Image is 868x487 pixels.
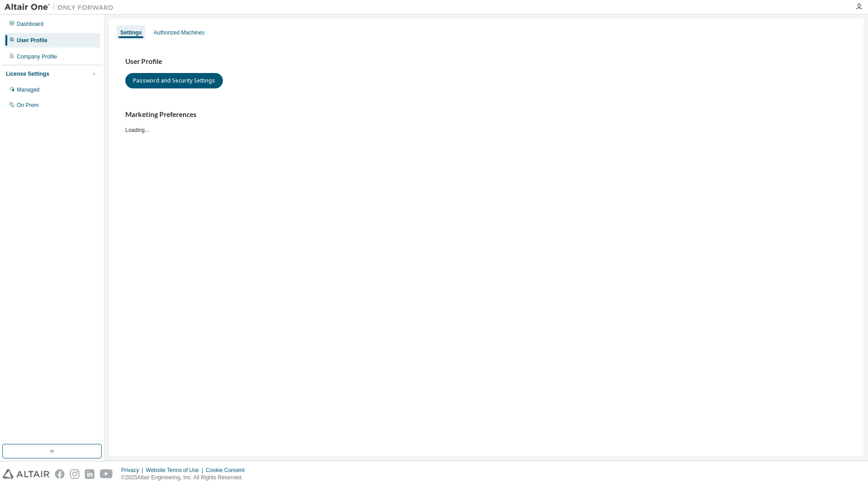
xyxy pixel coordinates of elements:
[85,469,94,479] img: linkedin.svg
[125,73,223,88] button: Password and Security Settings
[55,469,64,479] img: facebook.svg
[3,469,49,479] img: altair_logo.svg
[17,53,57,60] div: Company Profile
[6,70,49,78] div: License Settings
[17,86,39,93] div: Managed
[146,467,206,474] div: Website Terms of Use
[17,37,47,44] div: User Profile
[17,20,44,28] div: Dashboard
[153,29,204,36] div: Authorized Machines
[206,467,250,474] div: Cookie Consent
[70,469,79,479] img: instagram.svg
[121,474,250,482] p: © 2025 Altair Engineering, Inc. All Rights Reserved.
[121,467,146,474] div: Privacy
[100,469,113,479] img: youtube.svg
[5,3,118,12] img: Altair One
[17,102,39,109] div: On Prem
[125,57,847,66] h3: User Profile
[125,110,847,119] h3: Marketing Preferences
[125,110,847,133] div: Loading...
[120,29,142,36] div: Settings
